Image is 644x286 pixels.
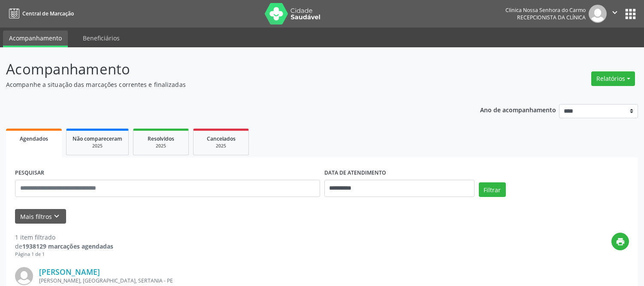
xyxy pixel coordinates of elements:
div: 2025 [200,143,242,149]
img: img [589,5,607,23]
div: [PERSON_NAME], [GEOGRAPHIC_DATA], SERTANIA - PE [39,277,500,284]
span: Central de Marcação [22,10,74,17]
a: Beneficiários [77,31,126,46]
button:  [607,5,623,23]
button: print [611,233,629,250]
span: Cancelados [207,135,236,142]
a: Acompanhamento [3,31,68,47]
p: Acompanhe a situação das marcações correntes e finalizadas [6,80,448,89]
div: 2025 [73,143,122,149]
a: [PERSON_NAME] [39,267,100,277]
strong: 1938129 marcações agendadas [22,242,113,250]
div: Clinica Nossa Senhora do Carmo [505,6,586,14]
p: Ano de acompanhamento [480,104,556,115]
button: Filtrar [479,182,506,197]
label: DATA DE ATENDIMENTO [324,166,386,180]
button: Relatórios [591,71,635,86]
div: 1 item filtrado [15,233,113,242]
span: Resolvidos [148,135,174,142]
label: PESQUISAR [15,166,44,180]
i: keyboard_arrow_down [52,212,61,221]
button: apps [623,6,638,22]
div: 2025 [139,143,182,149]
i:  [610,8,620,17]
img: img [15,267,33,285]
i: print [616,237,625,246]
div: de [15,242,113,251]
span: Agendados [20,135,48,142]
div: Página 1 de 1 [15,251,113,258]
span: Não compareceram [73,135,122,142]
button: Mais filtroskeyboard_arrow_down [15,209,66,224]
span: Recepcionista da clínica [517,14,586,21]
a: Central de Marcação [6,6,74,21]
p: Acompanhamento [6,58,448,80]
